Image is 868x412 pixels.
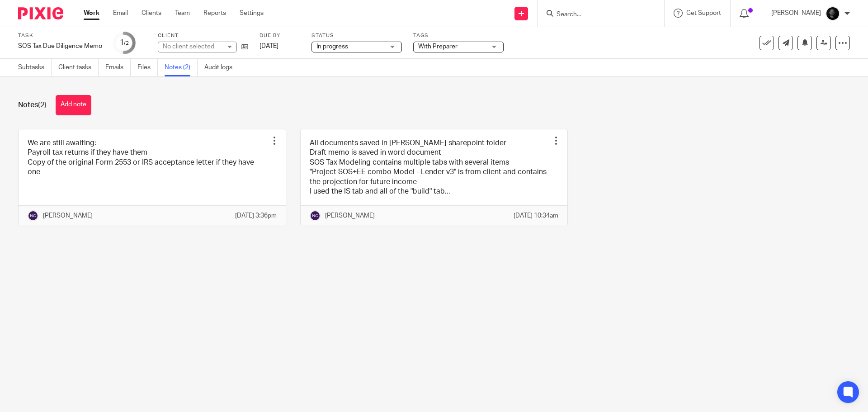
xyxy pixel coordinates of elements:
a: Client tasks [58,59,99,76]
a: Email [113,9,128,18]
p: [PERSON_NAME] [771,9,821,18]
p: [DATE] 10:34am [514,211,558,220]
a: Clients [142,9,161,18]
a: Reports [203,9,226,18]
img: Chris.jpg [826,6,840,21]
p: [PERSON_NAME] [325,211,375,220]
h1: Notes [18,100,47,110]
a: Settings [240,9,264,18]
a: Notes (2) [165,59,198,76]
button: Add note [56,95,91,115]
p: [PERSON_NAME] [43,211,93,220]
span: Get Support [686,10,721,16]
div: No client selected [163,42,222,51]
a: Emails [105,59,131,76]
div: SOS Tax Due Diligence Memo [18,42,102,51]
div: 1 [120,38,129,48]
small: /2 [124,41,129,46]
img: svg%3E [28,210,38,221]
span: In progress [316,43,348,50]
label: Due by [259,32,300,39]
a: Team [175,9,190,18]
span: (2) [38,101,47,109]
label: Client [158,32,248,39]
img: svg%3E [310,210,321,221]
a: Work [84,9,99,18]
label: Status [311,32,402,39]
a: Subtasks [18,59,52,76]
label: Tags [413,32,504,39]
span: With Preparer [418,43,458,50]
span: [DATE] [259,43,278,49]
label: Task [18,32,102,39]
a: Files [137,59,158,76]
p: [DATE] 3:36pm [235,211,277,220]
img: Pixie [18,7,63,19]
a: Audit logs [204,59,239,76]
input: Search [556,11,637,19]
